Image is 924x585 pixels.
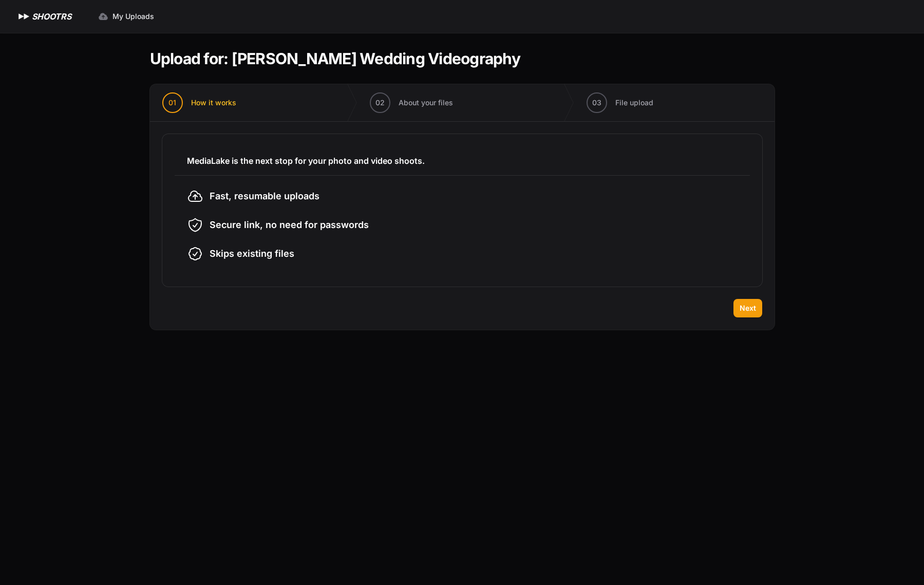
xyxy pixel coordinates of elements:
[592,98,601,108] span: 03
[150,84,249,121] button: 01 How it works
[168,98,176,108] span: 01
[740,303,756,313] span: Next
[92,7,160,26] a: My Uploads
[574,84,666,121] button: 03 File upload
[150,49,520,68] h1: Upload for: [PERSON_NAME] Wedding Videography
[187,155,738,167] h3: MediaLake is the next stop for your photo and video shoots.
[112,11,154,22] span: My Uploads
[733,299,762,317] button: Next
[399,98,453,108] span: About your files
[16,10,32,23] img: SHOOTRS
[615,98,653,108] span: File upload
[191,98,236,108] span: How it works
[357,84,465,121] button: 02 About your files
[32,10,71,23] h1: SHOOTRS
[210,247,294,261] span: Skips existing files
[16,10,71,23] a: SHOOTRS SHOOTRS
[210,218,369,232] span: Secure link, no need for passwords
[210,189,319,203] span: Fast, resumable uploads
[375,98,385,108] span: 02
